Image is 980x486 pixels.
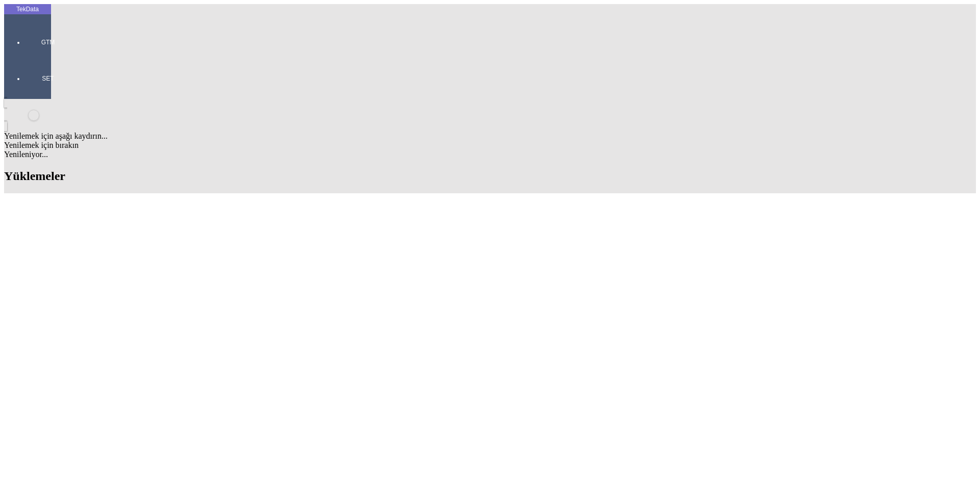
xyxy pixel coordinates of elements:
[33,74,63,83] span: SET
[33,38,63,46] span: GTM
[4,5,51,13] div: TekData
[4,169,976,183] h2: Yüklemeler
[4,141,976,150] div: Yenilemek için bırakın
[4,150,976,159] div: Yenileniyor...
[4,132,976,141] div: Yenilemek için aşağı kaydırın...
